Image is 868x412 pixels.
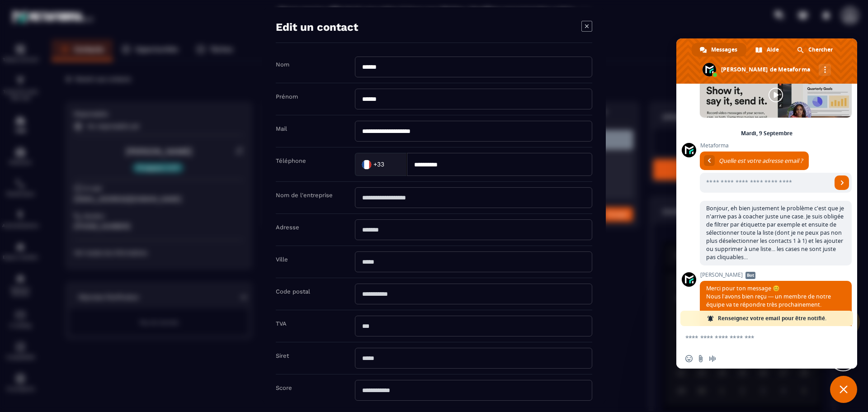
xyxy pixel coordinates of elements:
[789,43,842,57] div: Chercher
[835,175,849,190] span: Envoyer
[276,256,288,263] label: Ville
[709,355,716,362] span: Message audio
[355,153,407,176] div: Search for option
[741,131,793,136] div: Mardi, 9 Septembre
[711,43,737,57] span: Messages
[276,224,299,231] label: Adresse
[358,155,376,173] img: Country Flag
[386,157,397,171] input: Search for option
[685,355,693,362] span: Insérer un emoji
[700,272,852,278] span: [PERSON_NAME]
[276,125,287,132] label: Mail
[276,352,289,359] label: Siret
[745,272,755,279] span: Bot
[700,142,852,149] span: Metaforma
[704,155,715,166] div: Retourner au message
[373,160,384,169] span: +33
[276,320,287,327] label: TVA
[276,61,289,68] label: Nom
[747,43,788,57] div: Aide
[719,157,802,165] span: Quelle est votre adresse email ?
[697,355,704,362] span: Envoyer un fichier
[692,43,746,57] div: Messages
[685,334,828,342] textarea: Entrez votre message...
[276,384,292,391] label: Score
[276,192,333,199] label: Nom de l'entreprise
[700,173,832,193] input: Entrez votre adresse email...
[706,284,837,349] span: Merci pour ton message 😊 Nous l’avons bien reçu — un membre de notre équipe va te répondre très p...
[718,311,826,326] span: Renseignez votre email pour être notifié.
[276,93,298,100] label: Prénom
[830,376,857,403] div: Fermer le chat
[706,204,844,261] span: Bonjour, eh bien justement le problème c'est que je n'arrive pas à coacher juste une case. Je sui...
[808,43,833,57] span: Chercher
[276,157,306,164] label: Téléphone
[819,64,831,76] div: Autres canaux
[276,288,310,295] label: Code postal
[767,43,779,57] span: Aide
[276,21,358,33] h4: Edit un contact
